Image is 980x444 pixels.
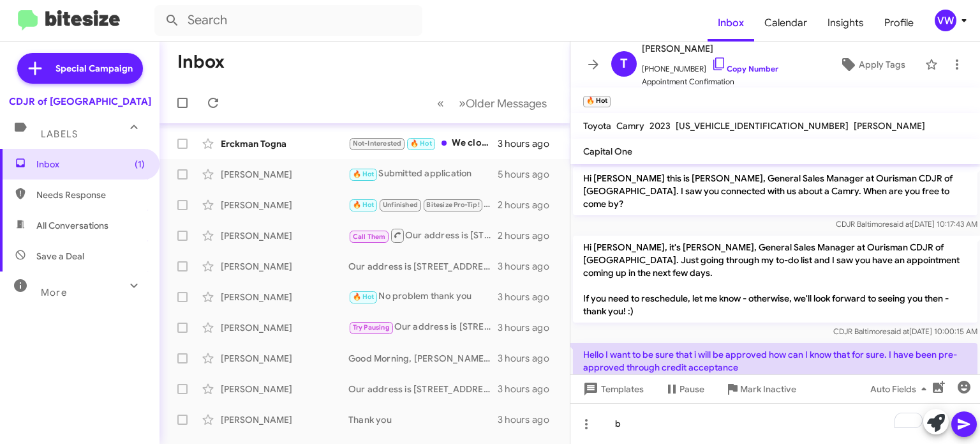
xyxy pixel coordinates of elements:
[859,53,905,76] span: Apply Tags
[581,378,644,401] span: Templates
[426,201,479,209] span: Bitesize Pro-Tip!
[573,343,977,379] p: Hello I want to be sure that i will be approved how can I know that for sure. I have been pre-app...
[498,383,560,395] div: 3 hours ago
[154,5,422,36] input: Search
[41,128,78,140] span: Labels
[498,260,560,273] div: 3 hours ago
[348,352,498,365] div: Good Morning, [PERSON_NAME]. Thank you for your inquiry. Are you available to stop by either [DAT...
[348,289,498,304] div: No problem thank you
[642,41,778,56] span: [PERSON_NAME]
[498,352,560,365] div: 3 hours ago
[817,4,874,42] a: Insights
[221,413,348,426] div: [PERSON_NAME]
[221,260,348,273] div: [PERSON_NAME]
[583,120,611,132] span: Toyota
[860,378,942,401] button: Auto Fields
[498,413,560,426] div: 3 hours ago
[36,158,145,171] span: Inbox
[353,139,402,148] span: Not-Interested
[654,378,715,401] button: Pause
[466,96,547,111] span: Older Messages
[679,378,704,401] span: Pause
[870,378,932,401] span: Auto Fields
[348,383,498,395] div: Our address is [STREET_ADDRESS][US_STATE]. Ask for Dr. V when you get here
[498,199,560,211] div: 2 hours ago
[924,10,966,31] button: vw
[570,403,980,444] div: To enrich screen reader interactions, please activate Accessibility in Grammarly extension settings
[383,201,418,209] span: Unfinished
[221,321,348,334] div: [PERSON_NAME]
[221,168,348,181] div: [PERSON_NAME]
[221,137,348,150] div: Erckman Togna
[36,250,84,263] span: Save a Deal
[498,291,560,303] div: 3 hours ago
[348,197,498,212] div: Our address is [STREET_ADDRESS][US_STATE]. When you get here, don't forget to ask for Dr. V.
[348,227,498,243] div: Our address is [STREET_ADDRESS][US_STATE]. Don't forget to ask for Dr. V. when you get here
[583,146,632,157] span: Capital One
[740,378,796,401] span: Mark Inactive
[935,10,956,31] div: vw
[642,56,778,75] span: [PHONE_NUMBER]
[348,413,498,426] div: Thank you
[221,352,348,365] div: [PERSON_NAME]
[754,4,817,42] a: Calendar
[353,293,375,301] span: 🔥 Hot
[874,4,924,42] a: Profile
[36,219,108,232] span: All Conversations
[889,219,912,229] span: said at
[353,233,386,241] span: Call Them
[616,120,644,132] span: Camry
[854,120,925,132] span: [PERSON_NAME]
[353,201,375,209] span: 🔥 Hot
[836,219,977,229] span: CDJR Baltimore [DATE] 10:17:43 AM
[17,53,143,84] a: Special Campaign
[583,96,611,107] small: 🔥 Hot
[430,90,554,116] nav: Page navigation example
[429,90,452,116] button: Previous
[825,53,919,76] button: Apply Tags
[56,62,133,75] span: Special Campaign
[711,64,778,73] a: Copy Number
[570,378,654,401] button: Templates
[676,120,849,132] span: [US_VEHICLE_IDENTIFICATION_NUMBER]
[135,158,145,171] span: (1)
[221,229,348,242] div: [PERSON_NAME]
[573,167,977,215] p: Hi [PERSON_NAME] this is [PERSON_NAME], General Sales Manager at Ourisman CDJR of [GEOGRAPHIC_DAT...
[177,52,225,72] h1: Inbox
[353,323,390,332] span: Try Pausing
[410,139,432,148] span: 🔥 Hot
[348,320,498,335] div: Our address is [STREET_ADDRESS][US_STATE]. Thank you, don't forget to ask for Dr. V when you get ...
[833,326,977,336] span: CDJR Baltimore [DATE] 10:00:15 AM
[498,229,560,242] div: 2 hours ago
[348,167,498,181] div: Submitted application
[498,321,560,334] div: 3 hours ago
[459,95,466,111] span: »
[353,170,375,178] span: 🔥 Hot
[620,54,628,74] span: T
[221,291,348,303] div: [PERSON_NAME]
[348,136,498,151] div: We close [DATE] at 9:00 p.m. We are 9:00 a.m. Until 9:00 p.m. [DATE] through [DATE], [DATE], we a...
[41,287,67,298] span: More
[221,199,348,211] div: [PERSON_NAME]
[498,137,560,150] div: 3 hours ago
[348,260,498,273] div: Our address is [STREET_ADDRESS][US_STATE] don't forget to ask for Dr V when you get here
[715,378,806,401] button: Mark Inactive
[221,383,348,395] div: [PERSON_NAME]
[887,326,909,336] span: said at
[451,90,554,116] button: Next
[437,95,444,111] span: «
[9,95,151,108] div: CDJR of [GEOGRAPHIC_DATA]
[573,236,977,323] p: Hi [PERSON_NAME], it's [PERSON_NAME], General Sales Manager at Ourisman CDJR of [GEOGRAPHIC_DATA]...
[498,168,560,181] div: 5 hours ago
[650,120,671,132] span: 2023
[36,188,145,201] span: Needs Response
[642,75,778,88] span: Appointment Confirmation
[708,4,754,42] a: Inbox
